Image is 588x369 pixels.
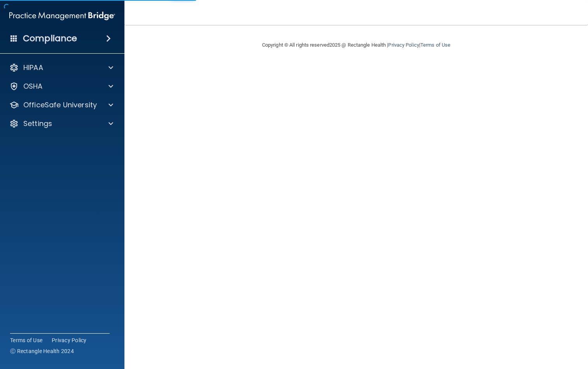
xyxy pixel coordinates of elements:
[9,82,113,91] a: OSHA
[23,100,97,110] p: OfficeSafe University
[388,42,419,48] a: Privacy Policy
[52,336,87,344] a: Privacy Policy
[9,63,113,72] a: HIPAA
[214,33,498,58] div: Copyright © All rights reserved 2025 @ Rectangle Health | |
[23,119,52,128] p: Settings
[10,347,74,355] span: Ⓒ Rectangle Health 2024
[23,82,43,91] p: OSHA
[10,336,42,344] a: Terms of Use
[23,63,43,72] p: HIPAA
[9,119,113,128] a: Settings
[420,42,450,48] a: Terms of Use
[23,33,77,44] h4: Compliance
[9,8,115,24] img: PMB logo
[9,100,113,110] a: OfficeSafe University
